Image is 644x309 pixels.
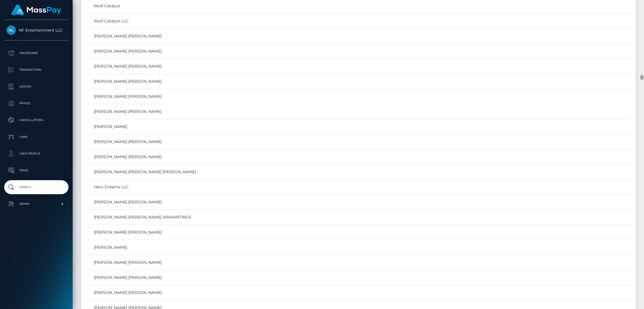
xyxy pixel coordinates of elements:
p: Transactions [6,66,66,74]
a: [PERSON_NAME] [PERSON_NAME] [87,108,629,116]
p: Ledger [6,82,66,91]
a: [PERSON_NAME] [PERSON_NAME] [87,32,629,40]
p: Payees [6,99,66,108]
a: [PERSON_NAME] [87,123,629,131]
a: Search [4,180,68,194]
a: Taxes [4,163,68,177]
p: Search [6,183,66,191]
p: Cancellations [6,116,66,124]
a: Roof Catalyst [87,2,629,10]
a: [PERSON_NAME] [PERSON_NAME] [87,47,629,55]
p: Taxes [6,166,66,175]
a: Cancellations [4,113,68,127]
a: [PERSON_NAME] [PERSON_NAME] [87,77,629,85]
a: Ledger [4,80,68,94]
p: User Profile [6,149,66,158]
a: Admin [4,197,68,211]
a: [PERSON_NAME] [PERSON_NAME] [87,92,629,101]
a: [PERSON_NAME] [PERSON_NAME] [87,153,629,161]
a: [PERSON_NAME] [PERSON_NAME] [87,274,629,282]
a: [PERSON_NAME] [PERSON_NAME] ARAVANTINOS [87,213,629,221]
img: MassPay Logo [11,4,61,15]
p: Links [6,133,66,141]
a: Transactions [4,63,68,77]
a: [PERSON_NAME] [PERSON_NAME] [PERSON_NAME] [87,168,629,176]
p: Admin [6,200,66,208]
a: [PERSON_NAME] [PERSON_NAME] [87,228,629,236]
a: [PERSON_NAME] [PERSON_NAME] [87,289,629,297]
a: [PERSON_NAME] [PERSON_NAME] [87,62,629,70]
a: [PERSON_NAME] [PERSON_NAME] [87,198,629,206]
a: [PERSON_NAME] [87,243,629,251]
p: Dashboard [6,49,66,57]
a: Payees [4,96,68,110]
a: [PERSON_NAME] [PERSON_NAME] [87,258,629,267]
span: NF Entertainment LLC [4,28,68,33]
a: [PERSON_NAME] [PERSON_NAME] [87,138,629,146]
a: Roof Catalyst LLC [87,17,629,25]
a: User Profile [4,147,68,161]
a: Links [4,130,68,144]
a: Hero Dreams LLC [87,183,629,191]
img: NF Entertainment LLC [6,25,16,35]
a: Dashboard [4,46,68,60]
